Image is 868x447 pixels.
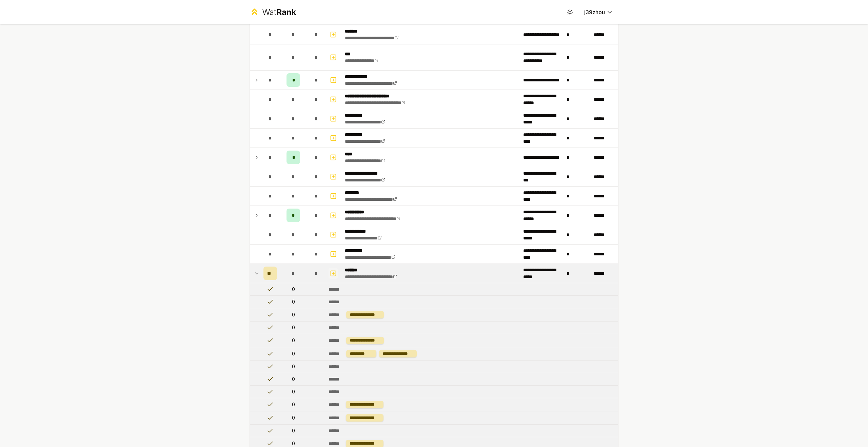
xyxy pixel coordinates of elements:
span: j39zhou [584,8,605,16]
td: 0 [280,373,307,385]
td: 0 [280,308,307,321]
td: 0 [280,296,307,308]
td: 0 [280,398,307,411]
td: 0 [280,411,307,424]
span: Rank [276,7,296,17]
td: 0 [280,386,307,398]
a: WatRank [250,7,296,18]
td: 0 [280,425,307,437]
td: 0 [280,334,307,347]
td: 0 [280,283,307,295]
td: 0 [280,322,307,334]
div: Wat [262,7,296,18]
td: 0 [280,347,307,360]
td: 0 [280,361,307,373]
button: j39zhou [579,6,618,18]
